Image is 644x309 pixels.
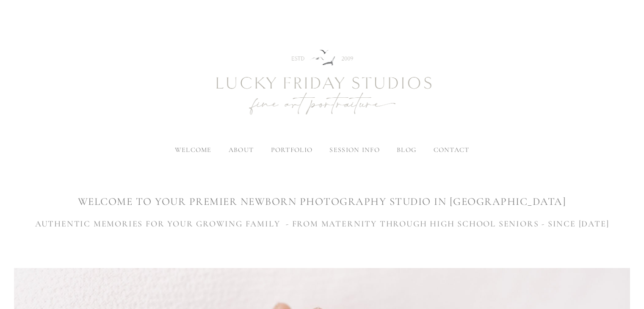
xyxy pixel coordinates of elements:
h3: AUTHENTIC MEMORIES FOR YOUR GROWING FAMILY - FROM MATERNITY THROUGH HIGH SCHOOL SENIORS - SINCE [... [14,218,630,230]
label: session info [329,146,379,154]
img: Newborn Photography Denver | Lucky Friday Studios [170,19,475,146]
label: about [229,146,254,154]
a: welcome [175,146,212,154]
label: portfolio [271,146,313,154]
a: blog [397,146,416,154]
a: contact [433,146,469,154]
h1: WELCOME TO YOUR premier newborn photography studio IN [GEOGRAPHIC_DATA] [14,194,630,209]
